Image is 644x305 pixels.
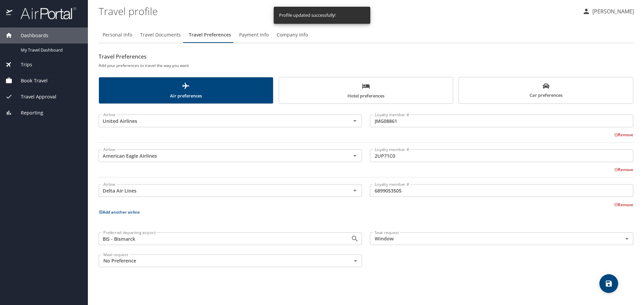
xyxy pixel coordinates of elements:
span: Personal Info [103,31,132,39]
button: Open [350,151,360,160]
button: Remove [614,132,633,138]
span: Travel Approval [12,93,56,100]
div: Profile [99,27,633,43]
span: Dashboards [12,32,48,39]
span: Company Info [277,31,308,39]
div: scrollable force tabs example [99,77,633,104]
input: Select an Airline [101,186,340,195]
span: Reporting [12,109,43,117]
span: Hotel preferences [283,82,449,100]
button: Open [350,116,360,126]
span: Book Travel [12,77,48,84]
input: Select an Airline [101,151,340,160]
div: Profile updated successfully! [279,9,335,22]
button: [PERSON_NAME] [580,5,637,17]
img: airportal-logo.png [13,7,76,20]
img: icon-airportal.png [6,7,13,20]
div: Window [370,232,633,245]
button: Remove [614,167,633,172]
h1: Travel profile [99,1,577,21]
p: [PERSON_NAME] [590,7,634,15]
span: Trips [12,61,32,68]
span: Travel Documents [140,31,181,39]
span: My Travel Dashboard [21,47,80,53]
button: save [599,274,618,293]
span: Air preferences [103,82,269,100]
span: Payment Info [239,31,269,39]
button: Remove [614,202,633,208]
div: No Preference [99,254,362,267]
button: Open [350,234,360,243]
h2: Travel Preferences [99,51,633,62]
button: Open [350,186,360,195]
input: Search for and select an airport [101,234,340,243]
span: Car preferences [463,83,629,99]
h6: Add your preferences to travel the way you want [99,62,633,69]
span: Travel Preferences [189,31,231,39]
button: Add another airline [99,209,140,215]
input: Select an Airline [101,117,340,125]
